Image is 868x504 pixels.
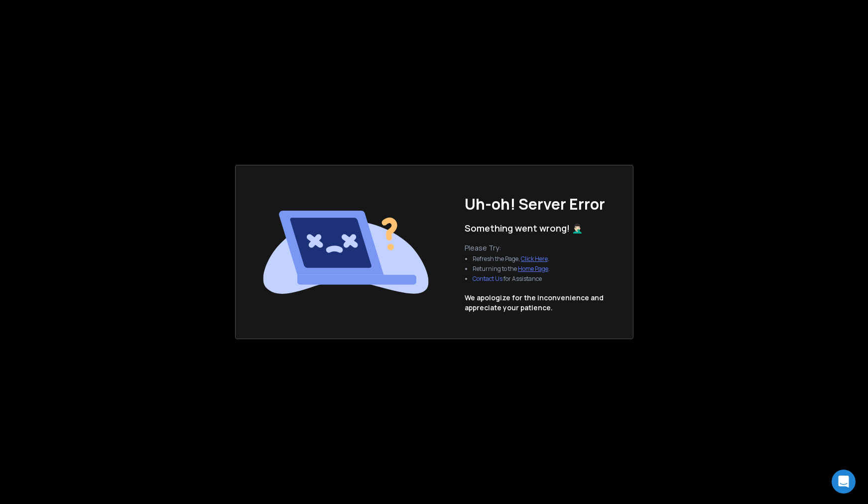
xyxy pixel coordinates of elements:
[473,255,550,263] li: Refresh the Page, .
[465,195,605,213] h1: Uh-oh! Server Error
[518,264,548,273] a: Home Page
[473,275,502,283] button: Contact Us
[832,470,856,494] div: Open Intercom Messenger
[465,293,604,313] p: We apologize for the inconvenience and appreciate your patience.
[465,221,583,235] p: Something went wrong! 🤦🏻‍♂️
[521,254,548,263] a: Click Here
[473,275,550,283] li: for Assistance
[465,243,558,253] p: Please Try:
[473,265,550,273] li: Returning to the .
